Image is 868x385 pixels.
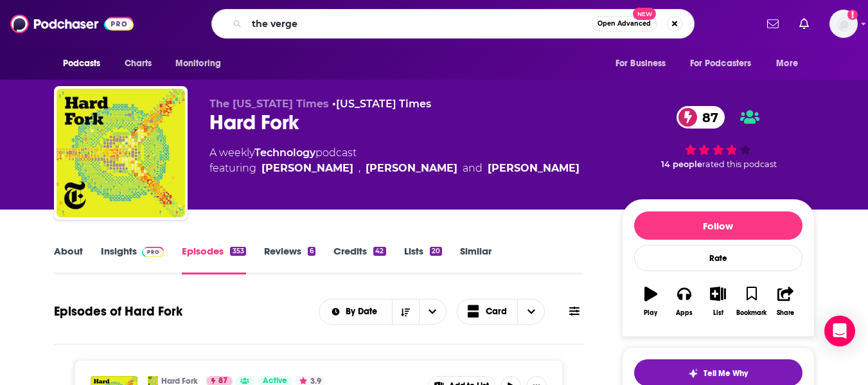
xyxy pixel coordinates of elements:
span: New [633,8,656,20]
a: Similar [460,245,492,274]
a: Technology [254,147,315,159]
button: Show profile menu [829,10,858,38]
a: Ross Douthat [488,161,580,176]
button: List [701,278,734,325]
span: Tell Me Why [704,368,748,379]
button: Choose View [457,299,545,325]
button: Open AdvancedNew [592,16,657,31]
button: Follow [634,211,802,240]
button: open menu [319,307,392,316]
img: Podchaser - Follow, Share and Rate Podcasts [10,12,134,36]
div: 20 [430,247,442,256]
span: • [332,98,431,110]
button: open menu [767,51,814,76]
svg: Add a profile image [847,10,858,20]
a: Show notifications dropdown [762,13,784,35]
button: open menu [54,51,118,76]
div: 42 [373,247,385,256]
span: Charts [125,55,152,73]
button: Apps [668,278,701,325]
div: List [713,309,723,317]
span: More [776,55,798,73]
span: For Business [616,55,666,73]
div: Apps [676,309,693,317]
span: Card [486,307,507,316]
span: Podcasts [63,55,101,73]
button: open menu [682,51,770,76]
div: Play [644,309,657,317]
a: Episodes353 [182,245,245,274]
div: Open Intercom Messenger [824,316,855,346]
a: [US_STATE] Times [336,98,431,110]
span: For Podcasters [690,55,752,73]
img: User Profile [829,10,858,38]
span: Monitoring [175,55,221,73]
span: By Date [346,307,382,316]
button: open menu [166,51,238,76]
a: Kara Swisher [261,161,353,176]
button: Sort Direction [392,300,419,324]
div: Share [777,309,794,317]
span: Logged in as ABolliger [829,10,858,38]
a: 87 [677,106,725,129]
a: Credits42 [333,245,385,274]
button: open menu [607,51,682,76]
a: InsightsPodchaser Pro [101,245,164,274]
a: Charts [116,51,160,76]
a: About [54,245,83,274]
a: Kevin Roose [366,161,457,176]
a: Lists20 [404,245,442,274]
a: Reviews6 [264,245,315,274]
div: Rate [634,245,802,271]
div: 87 14 peoplerated this podcast [622,98,815,177]
button: Play [634,278,668,325]
span: 14 people [661,159,702,169]
div: 6 [308,247,315,256]
button: Bookmark [735,278,768,325]
span: Open Advanced [598,21,651,27]
img: tell me why sparkle [688,368,698,379]
h1: Episodes of Hard Fork [54,303,182,319]
div: Search podcasts, credits, & more... [211,9,695,39]
span: rated this podcast [702,159,777,169]
h2: Choose List sort [319,299,447,325]
span: , [359,161,360,176]
img: Hard Fork [57,89,185,217]
span: The [US_STATE] Times [209,98,329,110]
div: 353 [230,247,245,256]
button: Share [768,278,802,325]
img: Podchaser Pro [142,247,164,257]
a: Show notifications dropdown [794,13,814,35]
div: Bookmark [736,309,766,317]
span: featuring [209,161,580,176]
span: 87 [689,106,725,129]
button: open menu [419,300,446,324]
input: Search podcasts, credits, & more... [247,13,592,34]
span: and [463,161,483,176]
div: A weekly podcast [209,145,580,176]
